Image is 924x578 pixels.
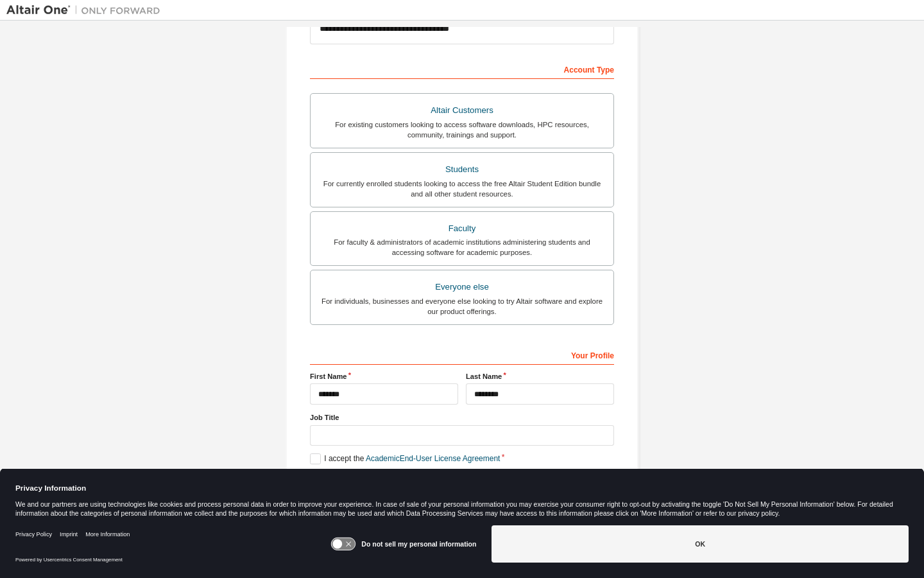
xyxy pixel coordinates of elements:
label: Last Name [466,371,614,381]
label: I accept the [310,453,500,464]
div: For faculty & administrators of academic institutions administering students and accessing softwa... [318,237,606,258]
div: Students [318,161,606,179]
div: Faculty [318,220,606,238]
div: For individuals, businesses and everyone else looking to try Altair software and explore our prod... [318,296,606,317]
div: Account Type [310,58,614,79]
div: Altair Customers [318,101,606,119]
div: Your Profile [310,344,614,365]
a: Academic End-User License Agreement [366,454,500,463]
label: First Name [310,371,458,381]
img: Altair One [6,4,167,17]
div: Everyone else [318,278,606,296]
label: Job Title [310,412,614,423]
div: For currently enrolled students looking to access the free Altair Student Edition bundle and all ... [318,179,606,199]
div: For existing customers looking to access software downloads, HPC resources, community, trainings ... [318,119,606,140]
